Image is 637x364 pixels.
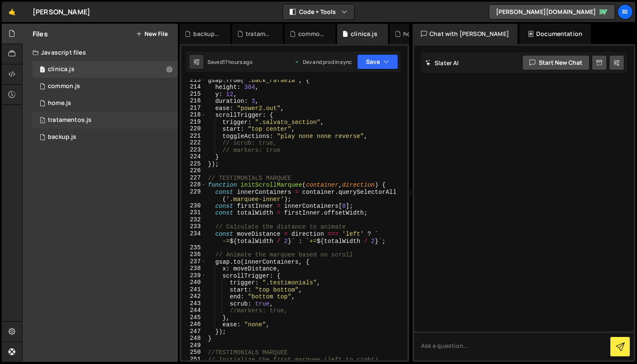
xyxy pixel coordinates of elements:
[181,293,206,300] div: 242
[181,251,206,258] div: 236
[181,132,206,140] div: 221
[181,146,206,154] div: 223
[2,2,22,22] a: 🤙
[357,54,398,69] button: Save
[181,342,206,349] div: 249
[181,83,206,91] div: 214
[181,349,206,356] div: 250
[33,61,178,78] div: 12452/44846.js
[33,129,178,146] div: 12452/42849.js
[40,67,45,74] span: 1
[33,7,90,17] div: [PERSON_NAME]
[181,77,206,84] div: 213
[181,167,206,174] div: 226
[181,286,206,293] div: 241
[181,314,206,321] div: 245
[33,112,178,129] div: 12452/42786.js
[522,55,590,70] button: Start new chat
[181,188,206,202] div: 229
[618,4,633,19] a: Ri
[181,174,206,182] div: 227
[181,356,206,363] div: 251
[48,99,71,107] div: home.js
[181,125,206,132] div: 220
[181,202,206,210] div: 230
[223,58,252,66] div: 17 hours ago
[181,153,206,160] div: 224
[181,105,206,112] div: 217
[181,328,206,335] div: 247
[181,272,206,279] div: 239
[246,30,273,38] div: tratamentos.js
[181,139,206,146] div: 222
[193,30,220,38] div: backup.js
[181,321,206,328] div: 246
[181,265,206,272] div: 238
[48,133,76,141] div: backup.js
[181,119,206,126] div: 219
[181,160,206,168] div: 225
[181,111,206,119] div: 218
[181,258,206,265] div: 237
[33,29,48,39] h2: Files
[181,209,206,216] div: 231
[403,30,430,38] div: homepage_salvato.js
[22,44,178,61] div: Javascript files
[425,59,459,67] h2: Slater AI
[519,24,591,44] div: Documentation
[136,30,168,37] button: New File
[298,30,325,38] div: common.js
[294,58,352,66] div: Dev and prod in sync
[489,4,615,19] a: [PERSON_NAME][DOMAIN_NAME]
[181,230,206,244] div: 234
[48,66,75,73] div: clinica.js
[181,223,206,230] div: 233
[181,97,206,105] div: 216
[413,24,518,44] div: Chat with [PERSON_NAME]
[181,307,206,314] div: 244
[40,118,45,124] span: 1
[33,78,178,95] div: 12452/42847.js
[181,335,206,342] div: 248
[208,58,252,66] div: Saved
[283,4,354,19] button: Code + Tools
[181,244,206,251] div: 235
[181,181,206,188] div: 228
[48,116,91,124] div: tratamentos.js
[48,83,80,90] div: common.js
[181,300,206,307] div: 243
[181,91,206,98] div: 215
[33,95,178,112] div: 12452/30174.js
[181,279,206,286] div: 240
[181,216,206,223] div: 232
[351,30,377,38] div: clinica.js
